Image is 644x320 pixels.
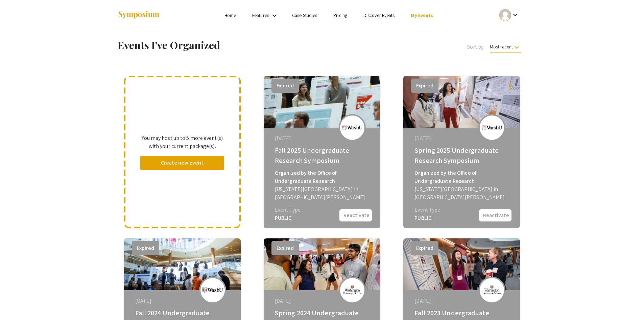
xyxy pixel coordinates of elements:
[275,134,371,143] div: [DATE]
[132,241,159,255] button: Expired
[275,185,371,201] div: [US_STATE][GEOGRAPHIC_DATA] in [GEOGRAPHIC_DATA][PERSON_NAME]
[414,214,440,222] div: PUBLIC
[202,287,223,292] img: fall-2024-undergraduate-research-symposium_eventLogo_d5e99a_.png
[342,284,362,296] img: spring-2024-undergraduate-research-symposium_eventLogo_39aa52_.png
[411,12,433,18] a: My Events
[467,43,485,51] span: Sort by:
[411,241,438,255] button: Expired
[506,244,515,253] mat-icon: more_vert
[367,244,375,253] mat-icon: more_vert
[292,12,317,18] a: Case Studies
[482,125,502,130] img: spring-2025-undergraduate-research-symposium_eventLogo_d52bc0_.png
[275,169,371,185] div: Organized by the Office of Undergraduate Research
[275,214,301,222] div: PUBLIC
[411,79,438,93] button: Expired
[492,7,526,23] button: Expand account dropdown
[490,44,521,52] span: Most recent
[271,79,299,93] button: Expired
[513,43,521,51] mat-icon: keyboard_arrow_down
[363,12,395,18] a: Discover Events
[403,76,520,128] img: spring-2025-undergraduate-research-symposium_eventCoverPhoto_df2bab__thumb.jpg
[482,284,502,296] img: fall-2023-undergraduate-research-symposium_eventLogo_22aca1_.png
[511,11,519,19] mat-icon: Expand account dropdown
[140,134,224,150] p: You may host up to 5 more event(s) with your current package(s).
[124,238,241,290] img: fall-2024-undergraduate-research-symposium_eventCoverPhoto_799845__thumb.jpg
[275,206,301,214] div: Event Type
[5,290,29,315] iframe: Chat
[118,39,352,51] h1: Events I've Organized
[264,238,380,290] img: spring-2024-undergraduate-research-symposium_eventCoverPhoto_b72247__thumb.jpg
[414,297,510,305] div: [DATE]
[342,125,362,130] img: fall-2025-undergraduate-research-symposium_eventLogo_66f56d_.png
[275,297,371,305] div: [DATE]
[271,241,299,255] button: Expired
[414,145,510,166] div: Spring 2025 Undergraduate Research Symposium
[135,297,231,305] div: [DATE]
[224,12,236,18] a: Home
[506,82,515,90] mat-icon: more_vert
[414,185,510,201] div: [US_STATE][GEOGRAPHIC_DATA] in [GEOGRAPHIC_DATA][PERSON_NAME]
[414,169,510,185] div: Organized by the Office of Undergraduate Research
[403,238,520,290] img: fall-2023-undergraduate-research-symposium_eventCoverPhoto_958b78__thumb.jpg
[333,12,347,18] a: Pricing
[414,206,440,214] div: Event Type
[367,82,375,90] mat-icon: more_vert
[414,134,510,143] div: [DATE]
[118,10,160,20] img: Symposium by ForagerOne
[140,156,224,170] button: Create new event
[264,76,380,128] img: fall-2025-undergraduate-research-symposium_eventCoverPhoto_de3451__thumb.jpg
[478,209,512,222] button: Reactivate
[252,12,269,18] a: Features
[339,209,373,222] button: Reactivate
[227,244,235,253] mat-icon: more_vert
[275,145,371,166] div: Fall 2025 Undergraduate Research Symposium
[484,41,526,53] button: Most recent
[270,12,279,20] mat-icon: Expand Features list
